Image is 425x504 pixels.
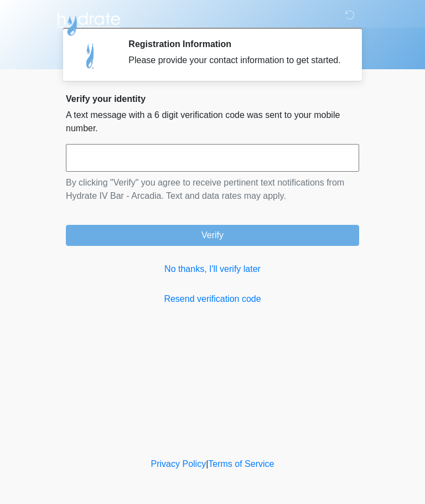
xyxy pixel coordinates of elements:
img: Agent Avatar [74,39,107,72]
a: Terms of Service [208,459,274,469]
h2: Verify your identity [66,94,359,104]
p: By clicking "Verify" you agree to receive pertinent text notifications from Hydrate IV Bar - Arca... [66,176,359,203]
div: Please provide your contact information to get started. [128,54,343,67]
a: No thanks, I'll verify later [66,263,359,276]
button: Verify [66,225,359,246]
img: Hydrate IV Bar - Arcadia Logo [55,8,122,37]
p: A text message with a 6 digit verification code was sent to your mobile number. [66,109,359,135]
a: Resend verification code [66,292,359,306]
a: Privacy Policy [151,459,206,469]
a: | [206,459,208,469]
